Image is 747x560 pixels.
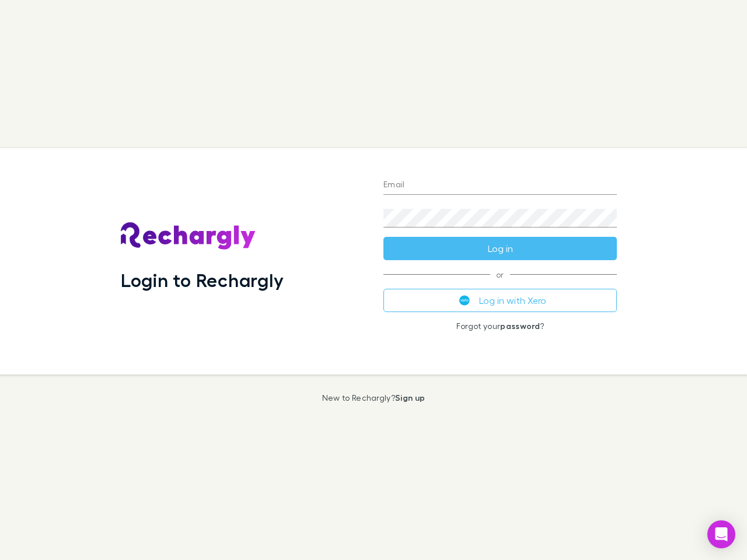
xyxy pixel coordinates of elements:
button: Log in [383,237,617,260]
h1: Login to Rechargly [121,269,284,291]
p: Forgot your ? [383,321,617,331]
a: Sign up [395,393,425,402]
div: Open Intercom Messenger [707,520,735,548]
p: New to Rechargly? [322,393,425,402]
a: password [500,321,540,331]
img: Rechargly's Logo [121,222,256,250]
img: Xero's logo [459,295,470,306]
span: or [383,274,617,275]
button: Log in with Xero [383,289,617,312]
